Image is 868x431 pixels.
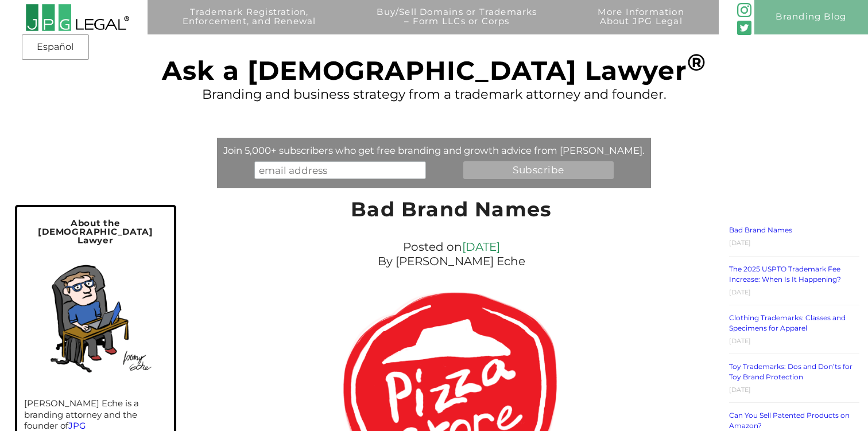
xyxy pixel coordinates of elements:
time: [DATE] [729,337,751,345]
a: Español [25,37,86,57]
a: Can You Sell Patented Products on Amazon? [729,411,850,430]
time: [DATE] [729,386,751,394]
img: 2016-logo-black-letters-3-r.png [25,3,129,32]
a: Bad Brand Names [729,226,792,234]
time: [DATE] [729,288,751,296]
div: Posted on [261,237,642,271]
span: About the [DEMOGRAPHIC_DATA] Lawyer [38,218,153,246]
a: Toy Trademarks: Dos and Don’ts for Toy Brand Protection [729,362,852,381]
a: Clothing Trademarks: Classes and Specimens for Apparel [729,313,846,332]
img: Twitter_Social_Icon_Rounded_Square_Color-mid-green3-90.png [737,21,751,35]
time: [DATE] [729,239,751,247]
input: email address [254,161,425,178]
a: Bad Brand Names [351,197,552,222]
a: [DATE] [462,240,500,254]
img: glyph-logo_May2016-green3-90.png [737,3,751,17]
a: Trademark Registration,Enforcement, and Renewal [156,7,342,42]
p: By [PERSON_NAME] Eche [266,254,637,269]
a: More InformationAbout JPG Legal [572,7,710,42]
input: Subscribe [463,161,613,178]
img: Self-portrait of Jeremy in his home office. [30,252,161,382]
a: Buy/Sell Domains or Trademarks– Form LLCs or Corps [351,7,563,42]
a: The 2025 USPTO Trademark Fee Increase: When Is It Happening? [729,265,841,284]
